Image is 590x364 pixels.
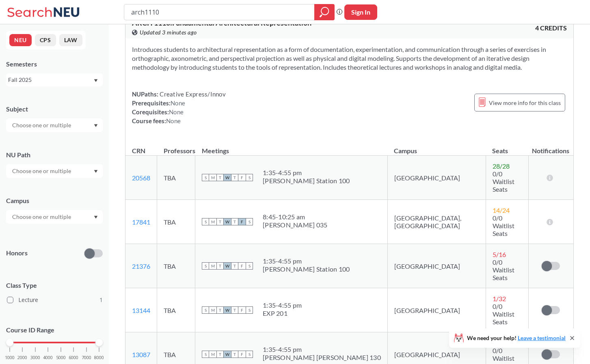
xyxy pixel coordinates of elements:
span: M [209,262,216,270]
button: Sign In [344,4,377,20]
div: 1:35 - 4:55 pm [263,345,381,353]
input: Choose one or multiple [8,212,76,222]
input: Choose one or multiple [8,166,76,176]
span: S [202,174,209,181]
span: 1 [99,295,103,304]
a: 21376 [132,262,150,270]
div: [PERSON_NAME] Station 100 [263,265,350,273]
svg: magnifying glass [320,6,329,18]
span: None [166,117,181,124]
input: Choose one or multiple [8,120,76,130]
div: [PERSON_NAME] Station 100 [263,177,350,185]
span: M [209,218,216,225]
span: F [238,218,246,225]
span: T [216,262,224,270]
span: 1000 [5,355,15,360]
span: W [224,262,231,270]
span: S [246,218,253,225]
span: T [216,218,224,225]
a: 17841 [132,218,150,226]
span: F [238,262,246,270]
span: T [231,218,238,225]
label: Lecture [7,295,103,305]
div: Fall 2025Dropdown arrow [6,73,103,86]
span: 0/0 Waitlist Seats [493,214,514,237]
td: [GEOGRAPHIC_DATA] [387,156,486,200]
div: EXP 201 [263,309,302,317]
span: None [169,108,184,116]
a: 13144 [132,306,150,314]
td: TBA [157,288,195,332]
span: 3000 [30,355,40,360]
div: 1:35 - 4:55 pm [263,257,350,265]
span: 2000 [17,355,27,360]
button: LAW [59,34,82,46]
button: CPS [35,34,56,46]
div: Semesters [6,60,103,69]
div: 1:35 - 4:55 pm [263,301,302,309]
th: Seats [486,138,528,156]
span: 5 / 16 [493,251,506,258]
span: We need your help! [467,335,566,341]
span: 0/0 Waitlist Seats [493,258,514,281]
div: Dropdown arrow [6,164,103,178]
p: Honors [6,248,28,258]
span: S [202,351,209,358]
a: 13087 [132,351,150,358]
span: M [209,174,216,181]
svg: Dropdown arrow [94,170,98,173]
svg: Dropdown arrow [94,216,98,219]
th: Meetings [195,138,388,156]
p: Course ID Range [6,325,103,335]
span: T [216,306,224,314]
div: Fall 2025 [8,75,93,84]
div: Dropdown arrow [6,118,103,132]
div: [PERSON_NAME] [PERSON_NAME] 130 [263,353,381,362]
span: 4000 [43,355,53,360]
div: Dropdown arrow [6,210,103,224]
span: 5000 [56,355,66,360]
input: Class, professor, course number, "phrase" [130,5,309,19]
span: T [231,351,238,358]
span: W [224,306,231,314]
span: S [246,174,253,181]
span: T [231,306,238,314]
span: S [246,306,253,314]
span: None [171,99,185,107]
span: S [202,218,209,225]
td: TBA [157,244,195,288]
span: 6000 [69,355,78,360]
span: T [216,351,224,358]
span: S [202,262,209,270]
span: 1 / 32 [493,295,506,302]
span: 14 / 24 [493,206,510,214]
div: magnifying glass [314,4,335,20]
span: M [209,351,216,358]
span: F [238,306,246,314]
a: Leave a testimonial [518,334,566,341]
div: NU Path [6,150,103,159]
a: 20568 [132,174,150,182]
span: 28 / 28 [493,162,510,170]
span: 0/0 Waitlist Seats [493,302,514,325]
th: Professors [157,138,195,156]
span: 8000 [94,355,104,360]
span: T [231,174,238,181]
span: F [238,351,246,358]
div: 1:35 - 4:55 pm [263,169,350,177]
span: 4 CREDITS [535,24,567,32]
section: Introduces students to architectural representation as a form of documentation, experimentation, ... [132,45,567,72]
span: Creative Express/Innov [158,90,226,98]
div: 8:45 - 10:25 am [263,213,327,221]
span: W [224,351,231,358]
button: NEU [9,34,32,46]
th: Campus [387,138,486,156]
div: NUPaths: Prerequisites: Corequisites: Course fees: [132,90,226,125]
span: S [202,306,209,314]
span: F [238,174,246,181]
div: [PERSON_NAME] 035 [263,221,327,229]
th: Notifications [528,138,573,156]
span: S [246,351,253,358]
div: Campus [6,196,103,205]
span: 7000 [82,355,91,360]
